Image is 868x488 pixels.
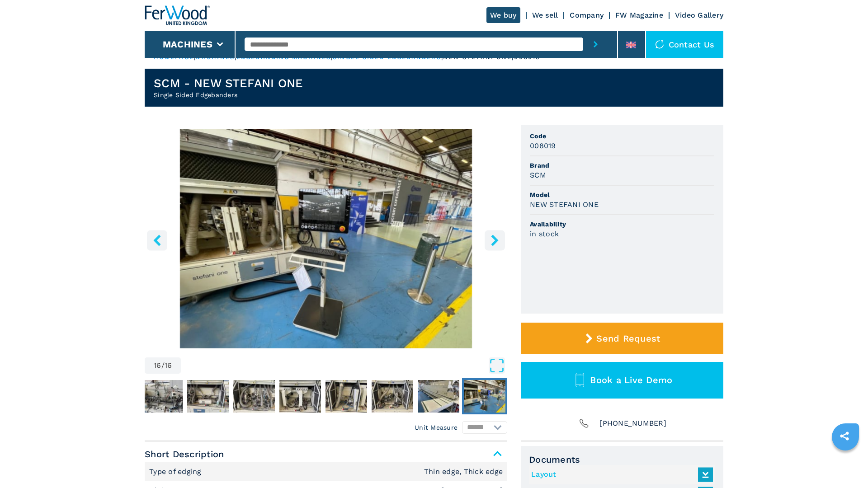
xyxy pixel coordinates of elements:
span: Model [530,190,714,199]
span: Documents [529,454,715,465]
img: Contact us [655,40,664,49]
h3: 008019 [530,141,556,151]
img: 17b96c62a824999bf3e113069edae043 [418,380,459,413]
div: Contact us [646,31,724,58]
a: We buy [486,7,520,23]
h3: in stock [530,229,559,239]
span: Availability [530,220,714,229]
span: 16 [165,362,172,369]
img: 96d77aedabc0584b75d44e01a85e02a7 [325,380,367,413]
img: c4845d975bda1cf237ec92cf3557d4b1 [464,380,505,413]
a: Layout [531,467,708,482]
span: / [161,362,165,369]
button: Go to Slide 10 [185,378,231,414]
button: Open Fullscreen [183,357,505,374]
button: submit-button [583,31,608,58]
em: Unit Measure [415,423,458,432]
img: 3c6acb431c37bc253b02df67d89245d0 [372,380,413,413]
span: Brand [530,161,714,170]
img: Single Sided Edgebanders SCM NEW STEFANI ONE [145,129,507,348]
button: Machines [163,39,212,50]
img: 3ecb2757ff8196cb10e570f4c3aac31d [141,380,183,413]
button: left-button [147,230,167,250]
a: FW Magazine [615,11,663,19]
h3: SCM [530,170,546,180]
a: sharethis [833,425,856,447]
button: right-button [485,230,505,250]
span: 16 [154,362,161,369]
em: Thin edge, Thick edge [424,468,503,475]
img: c70841e3c0929ce42ed20147eb374272 [187,380,229,413]
span: Send Request [596,333,660,344]
div: Go to Slide 16 [145,129,507,348]
h3: NEW STEFANI ONE [530,199,599,210]
img: Phone [578,417,590,430]
iframe: Chat [830,447,861,481]
h2: Single Sided Edgebanders [154,90,303,99]
span: [PHONE_NUMBER] [599,417,666,430]
span: Short Description [145,446,507,462]
span: Code [530,131,714,141]
p: Type of edging [149,467,204,477]
h1: SCM - NEW STEFANI ONE [154,76,303,90]
button: Go to Slide 13 [324,378,369,414]
img: f4cbb96481c280323dafefccb2a73ec8 [233,380,275,413]
span: Book a Live Demo [590,375,672,385]
button: Book a Live Demo [521,362,723,399]
button: Go to Slide 12 [278,378,323,414]
button: Go to Slide 9 [139,378,184,414]
a: We sell [532,11,558,19]
button: Go to Slide 11 [231,378,277,414]
button: Send Request [521,323,723,354]
a: Video Gallery [675,11,723,19]
button: Go to Slide 16 [462,378,507,414]
button: Go to Slide 15 [416,378,461,414]
button: Go to Slide 14 [370,378,415,414]
a: Company [570,11,604,19]
img: Ferwood [145,5,210,25]
img: e3ff43d1eead2debb28298083044c8c7 [279,380,321,413]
